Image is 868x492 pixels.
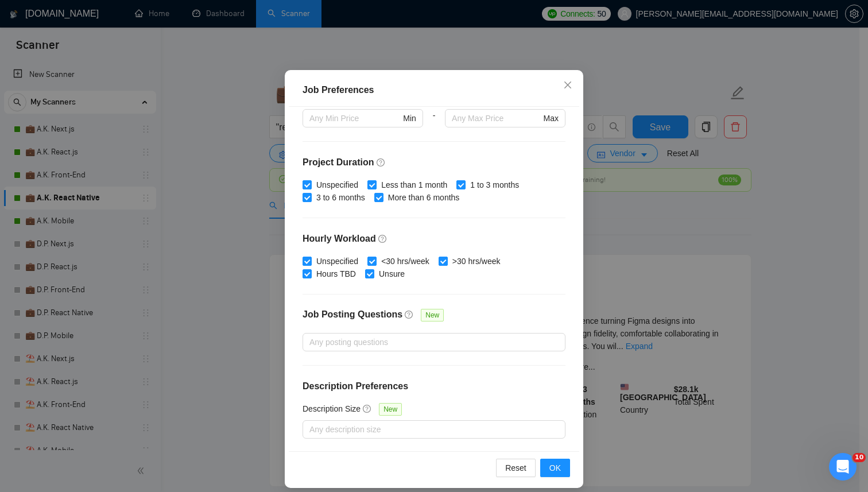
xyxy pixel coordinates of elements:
span: <30 hrs/week [377,255,434,268]
span: Hours TBD [312,268,361,280]
span: Max [544,112,559,125]
span: question-circle [363,404,372,413]
iframe: Intercom live chat [829,453,857,481]
h4: Project Duration [303,156,565,169]
span: Unspecified [312,255,363,268]
h4: Description Preferences [303,379,565,393]
h4: Job Posting Questions [303,308,402,321]
div: - [423,109,445,141]
h4: Hourly Workload [303,232,565,246]
button: Close [552,70,583,101]
span: >30 hrs/week [448,255,505,268]
span: New [421,309,444,321]
div: Job Preferences [303,83,565,97]
span: 1 to 3 months [466,179,524,191]
span: More than 6 months [383,191,464,204]
span: question-circle [378,234,387,243]
span: question-circle [405,310,414,319]
span: OK [549,462,561,474]
span: 10 [852,453,866,462]
span: New [379,403,402,416]
span: Unsure [374,268,409,280]
span: Min [403,112,416,125]
h5: Description Size [303,402,361,415]
span: close [563,80,572,90]
span: Less than 1 month [377,179,452,191]
span: Unspecified [312,179,363,191]
span: Reset [505,462,526,474]
button: Reset [496,459,536,477]
span: question-circle [377,158,386,167]
input: Any Max Price [452,112,541,125]
input: Any Min Price [309,112,401,125]
button: OK [540,459,570,477]
span: 3 to 6 months [312,191,370,204]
